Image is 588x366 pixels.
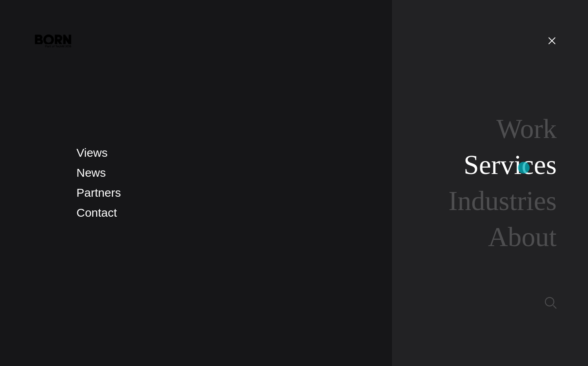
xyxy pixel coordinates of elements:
[464,150,557,180] a: Services
[76,186,121,199] a: Partners
[76,206,117,219] a: Contact
[76,146,107,159] a: Views
[448,186,557,216] a: Industries
[543,32,561,49] button: Open
[76,166,106,179] a: News
[496,114,557,144] a: Work
[545,297,557,309] img: Search
[488,222,557,252] a: About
